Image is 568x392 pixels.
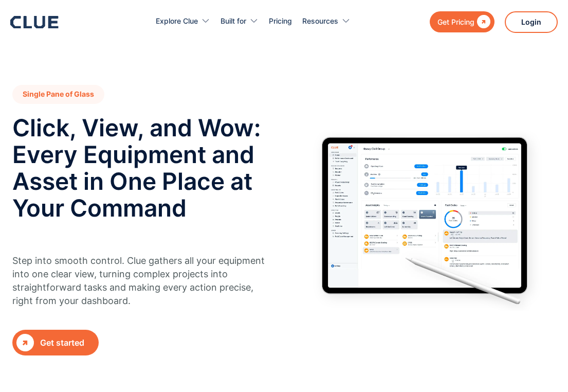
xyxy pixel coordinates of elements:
div: Get Pricing [437,15,474,28]
h2: Click, View, and Wow: Every Equipment and Asset in One Place at Your Command [12,114,273,221]
div: Explore Clue [156,5,210,38]
div: Get started [40,336,95,349]
div:  [16,334,34,351]
h1: Single Pane of Glass [12,85,104,104]
div: Built for [221,5,259,38]
div: Resources [302,5,338,38]
div:  [474,15,490,28]
a: Get Pricing [430,11,494,32]
p: Step into smooth control. Clue gathers all your equipment into one clear view, turning complex pr... [12,254,273,308]
a: Login [505,11,558,33]
div: Built for [221,5,246,38]
img: Image showing heavy civil group [294,130,556,311]
a: Pricing [269,5,292,38]
div: Explore Clue [156,5,198,38]
div: Resources [302,5,351,38]
a: Get started [12,330,99,355]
